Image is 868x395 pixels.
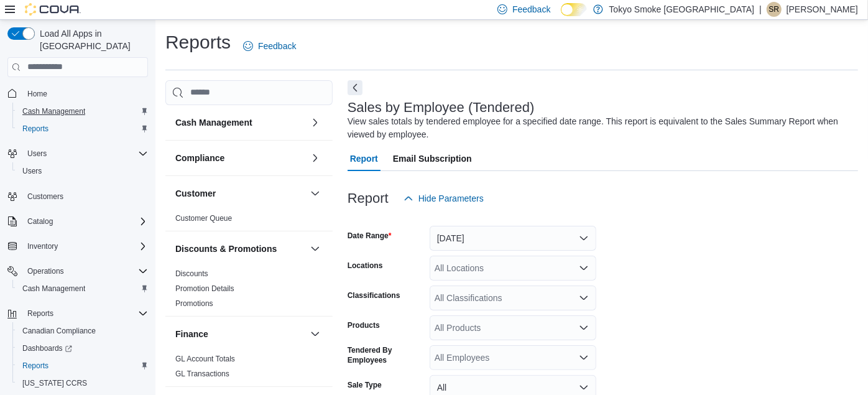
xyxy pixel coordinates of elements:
span: Catalog [27,216,53,226]
span: GL Transactions [175,369,229,379]
div: Shovan Ranjitkar [767,2,782,17]
button: Open list of options [579,263,589,273]
span: Home [22,86,148,101]
a: [US_STATE] CCRS [17,376,92,391]
h3: Discounts & Promotions [175,243,277,255]
h1: Reports [165,30,231,55]
span: Customers [27,192,63,202]
label: Sale Type [348,380,382,390]
a: Home [22,86,52,101]
button: Discounts & Promotions [175,243,305,255]
a: Canadian Compliance [17,323,101,338]
span: Catalog [22,214,148,229]
span: Discounts [175,269,208,279]
a: GL Account Totals [175,355,235,363]
button: Users [12,162,153,180]
span: Load All Apps in [GEOGRAPHIC_DATA] [35,27,148,52]
span: Cash Management [17,281,148,296]
button: Discounts & Promotions [308,241,323,256]
a: Promotions [175,299,213,308]
a: Promotion Details [175,284,234,293]
button: Cash Management [12,103,153,120]
span: Users [22,146,148,161]
span: Promotions [175,299,213,309]
a: Cash Management [17,281,90,296]
button: Catalog [22,214,58,229]
button: Users [2,145,153,162]
span: Hide Parameters [418,192,484,205]
label: Products [348,320,380,330]
button: Inventory [22,239,63,254]
a: Reports [17,358,53,373]
span: Reports [22,124,48,134]
span: Home [27,89,47,99]
span: Users [27,149,47,159]
div: View sales totals by tendered employee for a specified date range. This report is equivalent to t... [348,115,852,141]
button: [US_STATE] CCRS [12,374,153,392]
span: Reports [17,121,148,136]
button: Reports [12,357,153,374]
span: GL Account Totals [175,354,235,364]
span: Reports [27,309,53,318]
button: Inventory [2,238,153,255]
a: Users [17,164,47,179]
button: Cash Management [12,280,153,297]
span: Reports [22,306,148,321]
button: Home [2,85,153,103]
h3: Finance [175,328,208,340]
span: Customer Queue [175,213,232,223]
button: Cash Management [308,115,323,130]
button: Customers [2,187,153,205]
span: Cash Management [22,284,85,294]
button: Open list of options [579,323,589,333]
button: Hide Parameters [399,186,489,211]
span: Reports [22,361,48,371]
span: Customers [22,188,148,204]
button: Compliance [175,152,305,164]
span: Email Subscription [393,146,472,171]
span: Cash Management [17,104,148,119]
span: Canadian Compliance [22,326,96,336]
button: Finance [308,327,323,342]
span: Users [22,166,42,176]
div: Finance [165,351,333,386]
p: [PERSON_NAME] [787,2,858,17]
span: Report [350,146,378,171]
span: Cash Management [22,106,85,116]
a: Dashboards [12,340,153,357]
button: Customer [308,186,323,201]
span: Washington CCRS [17,376,148,391]
label: Locations [348,261,383,271]
button: Operations [22,264,69,279]
button: Compliance [308,151,323,165]
a: Dashboards [17,341,77,356]
button: Operations [2,263,153,280]
a: GL Transactions [175,369,229,378]
img: Cova [25,3,81,16]
span: Dashboards [17,341,148,356]
span: Dark Mode [561,16,561,17]
h3: Report [348,191,389,206]
a: Discounts [175,269,208,278]
button: Reports [12,120,153,137]
p: | [759,2,762,17]
p: Tokyo Smoke [GEOGRAPHIC_DATA] [609,2,755,17]
button: Canadian Compliance [12,322,153,340]
button: Customer [175,187,305,200]
span: Dashboards [22,343,72,353]
h3: Customer [175,187,216,200]
label: Date Range [348,231,392,241]
span: Users [17,164,148,179]
button: Open list of options [579,293,589,303]
button: Reports [2,305,153,322]
h3: Sales by Employee (Tendered) [348,100,535,115]
span: Inventory [22,239,148,254]
button: Next [348,80,362,95]
span: Inventory [27,241,58,251]
a: Cash Management [17,104,90,119]
span: Operations [22,264,148,279]
span: SR [769,2,780,17]
button: Users [22,146,52,161]
a: Feedback [238,34,301,58]
button: Reports [22,306,58,321]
